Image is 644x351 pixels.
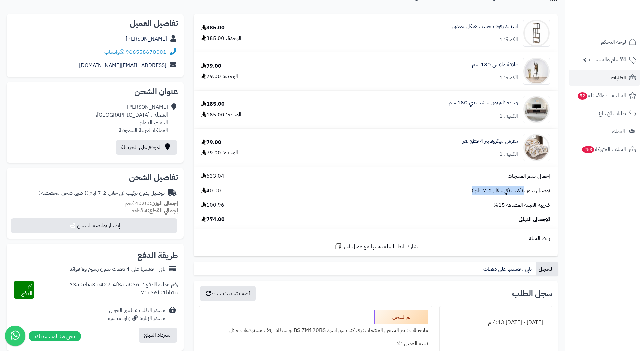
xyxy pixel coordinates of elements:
a: المراجعات والأسئلة52 [569,87,640,104]
div: تنبيه العميل : لا [204,337,428,350]
a: طلبات الإرجاع [569,105,640,122]
div: [DATE] - [DATE] 4:13 م [444,316,548,329]
a: وحدة تلفزيون خشب بني 180 سم [449,99,518,107]
a: السلات المتروكة253 [569,141,640,157]
a: الموقع على الخريطة [116,140,177,155]
div: الوحدة: 385.00 [201,34,241,42]
span: شارك رابط السلة نفسها مع عميل آخر [344,243,418,251]
a: 966558670001 [126,48,166,56]
span: 40.00 [201,187,221,195]
div: الوحدة: 79.00 [201,149,238,157]
span: تم الدفع [21,282,32,298]
span: 253 [582,146,594,153]
h2: طريقة الدفع [137,252,178,260]
span: السلات المتروكة [581,145,626,154]
span: توصيل بدون تركيب (في خلال 2-7 ايام ) [472,187,550,195]
span: ( طرق شحن مخصصة ) [38,189,86,197]
img: 1750493842-220601011470-90x90.jpg [523,96,550,123]
img: 9cb6975c5a633c5283e5da79645bc9d11652021447-ZM120BS-90x90.jpg [523,20,550,47]
button: استرداد المبلغ [139,328,177,343]
a: استاند رفوف خشب هيكل معدني [452,23,518,30]
button: إصدار بوليصة الشحن [11,218,177,233]
div: 385.00 [201,24,225,32]
a: مفرش ميكروفايبر 4 قطع نفر [463,137,518,145]
div: مصدر الطلب :تطبيق الجوال [108,307,165,322]
span: طلبات الإرجاع [599,109,626,118]
h2: تفاصيل العميل [12,19,178,27]
div: الوحدة: 185.00 [201,111,241,119]
div: الكمية: 1 [499,36,518,44]
div: تم الشحن [374,310,428,324]
div: مصدر الزيارة: زيارة مباشرة [108,315,165,322]
a: السجل [536,262,558,276]
span: 774.00 [201,216,225,223]
a: الطلبات [569,70,640,86]
img: logo-2.png [598,19,638,33]
img: 1747815779-110107010070-90x90.jpg [523,58,550,85]
div: رقم عملية الدفع : 33a0eba3-e427-4f8a-a036-71d36f01bb1c [34,281,178,299]
span: الطلبات [611,73,626,82]
a: [EMAIL_ADDRESS][DOMAIN_NAME] [79,61,166,69]
a: واتساب [104,48,124,56]
a: علاقة ملابس 180 سم [472,61,518,69]
span: إجمالي سعر المنتجات [508,172,550,180]
small: 40.00 كجم [125,199,178,207]
h3: سجل الطلب [512,290,552,298]
span: المراجعات والأسئلة [577,91,626,100]
span: 100.96 [201,201,224,209]
div: [PERSON_NAME] الشعلة ، [GEOGRAPHIC_DATA]، الدمام، الدمام المملكة العربية السعودية [96,103,168,134]
div: تابي - قسّمها على 4 دفعات بدون رسوم ولا فوائد [70,265,165,273]
span: 633.04 [201,172,224,180]
a: لوحة التحكم [569,34,640,50]
div: رابط السلة [196,234,555,242]
h2: عنوان الشحن [12,87,178,96]
button: أضف تحديث جديد [200,286,256,301]
div: توصيل بدون تركيب (في خلال 2-7 ايام ) [38,189,165,197]
span: الإجمالي النهائي [519,216,550,223]
strong: إجمالي القطع: [148,207,178,215]
small: 4 قطعة [132,207,178,215]
a: العملاء [569,123,640,140]
h2: تفاصيل الشحن [12,173,178,181]
span: الأقسام والمنتجات [589,55,626,65]
div: 79.00 [201,62,221,70]
a: شارك رابط السلة نفسها مع عميل آخر [334,242,418,251]
span: لوحة التحكم [601,37,626,47]
div: الكمية: 1 [499,112,518,120]
div: ملاحظات : تم الشحن المنتجات: رف كتب بني اسود BS ZM120BS بواسطة: ارفف مستودعات حائل [204,324,428,337]
a: [PERSON_NAME] [126,35,167,43]
div: الكمية: 1 [499,74,518,82]
img: 1752753754-1-90x90.jpg [523,134,550,161]
span: 52 [578,92,587,100]
div: الكمية: 1 [499,150,518,158]
span: العملاء [612,127,625,136]
strong: إجمالي الوزن: [150,199,178,207]
a: تابي : قسمها على دفعات [481,262,536,276]
div: الوحدة: 79.00 [201,73,238,80]
div: 185.00 [201,100,225,108]
span: ضريبة القيمة المضافة 15% [493,201,550,209]
div: 79.00 [201,139,221,146]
